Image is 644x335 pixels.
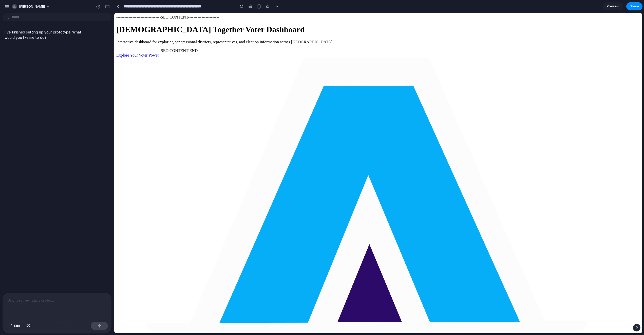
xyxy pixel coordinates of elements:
span: Preview [607,4,619,9]
a: Explore Your Voter Power [2,40,45,44]
button: Share [626,2,642,10]
button: Edit [6,322,23,330]
button: [PERSON_NAME] [10,3,53,11]
span: Share [630,4,639,9]
span: [PERSON_NAME] [19,4,45,9]
span: Edit [14,323,20,328]
a: Preview [603,2,623,10]
div: ---------------------------------SEO CONTENT----------------------- [2,2,526,7]
p: Interactive dashboard for exploring congressional districts, representatives, and election inform... [2,27,526,31]
h1: [DEMOGRAPHIC_DATA] Together Voter Dashboard [2,12,526,21]
p: I've finished setting up your prototype. What would you like me to do? [5,29,89,40]
div: ---------------------------------SEO CONTENT END----------------------- [2,36,526,40]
